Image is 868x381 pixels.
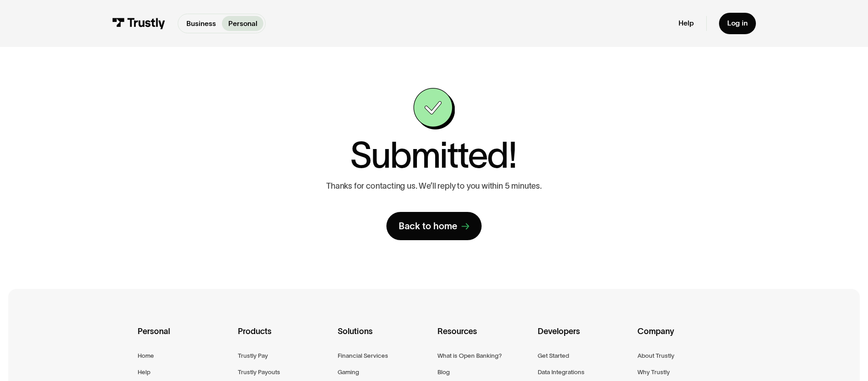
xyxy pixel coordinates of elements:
[138,325,230,350] div: Personal
[437,325,530,350] div: Resources
[338,350,388,361] a: Financial Services
[637,367,670,377] a: Why Trustly
[637,325,730,350] div: Company
[637,350,674,361] a: About Trustly
[399,220,457,232] div: Back to home
[350,138,516,173] h1: Submitted!
[222,16,263,31] a: Personal
[386,212,482,240] a: Back to home
[678,19,694,28] a: Help
[437,367,450,377] a: Blog
[180,16,222,31] a: Business
[326,181,542,191] p: Thanks for contacting us. We’ll reply to you within 5 minutes.
[238,367,280,377] a: Trustly Payouts
[238,350,268,361] a: Trustly Pay
[138,350,154,361] a: Home
[112,18,165,29] img: Trustly Logo
[538,350,569,361] a: Get Started
[719,13,756,34] a: Log in
[186,18,216,29] p: Business
[228,18,257,29] p: Personal
[338,325,430,350] div: Solutions
[238,325,330,350] div: Products
[538,325,630,350] div: Developers
[727,19,748,28] div: Log in
[338,367,359,377] a: Gaming
[437,350,502,361] a: What is Open Banking?
[138,367,150,377] a: Help
[538,367,585,377] a: Data Integrations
